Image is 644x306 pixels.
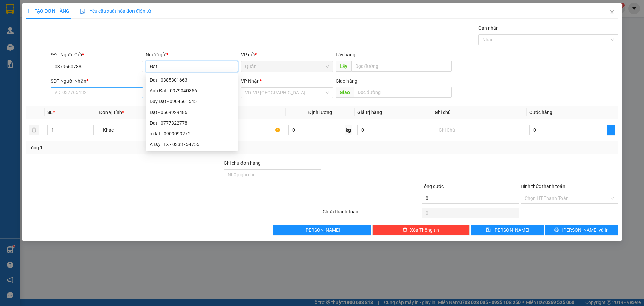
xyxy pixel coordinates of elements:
button: delete [29,125,39,135]
span: [PERSON_NAME] [493,226,529,234]
span: VP Nhận [241,78,260,84]
div: Đạt - 0569929486 [150,108,234,116]
input: VD: Bàn, Ghế [194,125,283,135]
span: [PERSON_NAME] [304,226,340,234]
button: deleteXóa Thông tin [372,225,470,235]
div: A ĐẠT TX - 0333754755 [146,139,238,150]
button: save[PERSON_NAME] [471,225,544,235]
span: Xóa Thông tin [410,226,439,234]
li: VP [GEOGRAPHIC_DATA] [46,29,89,51]
input: Dọc đường [354,87,452,98]
img: icon [80,9,86,14]
span: Cước hàng [529,110,552,115]
span: SL [47,110,53,115]
span: Định lượng [308,110,332,115]
span: Giao hàng [336,78,357,84]
div: Đạt - 0569929486 [146,107,238,118]
button: printer[PERSON_NAME] và In [545,225,618,235]
span: [PERSON_NAME] và In [562,226,609,234]
div: Anh Đạt - 0979040356 [150,87,234,94]
label: Gán nhãn [478,25,499,31]
div: Đạt - 0777322778 [150,119,234,127]
th: Ghi chú [432,106,527,119]
div: a đạt - 0909099272 [150,130,234,137]
li: Bình Minh Tải [3,3,97,16]
img: logo.jpg [3,3,27,27]
div: Người gửi [146,51,238,58]
span: Lấy hàng [336,52,355,57]
span: Lấy [336,61,351,72]
span: printer [554,227,559,233]
div: SĐT Người Gửi [51,51,143,58]
span: Tổng cước [422,184,444,189]
span: Giá trị hàng [357,110,382,115]
button: plus [607,125,615,135]
button: [PERSON_NAME] [273,225,371,235]
div: Đạt - 0385301663 [150,76,234,84]
div: SĐT Người Nhận [51,77,143,85]
div: Tổng: 1 [29,144,249,151]
span: plus [607,127,615,133]
input: Dọc đường [351,61,452,72]
button: Close [603,3,622,22]
div: Đạt - 0777322778 [146,118,238,128]
span: TẠO ĐƠN HÀNG [26,8,69,14]
li: VP [GEOGRAPHIC_DATA] [3,29,46,51]
div: Đạt - 0385301663 [146,75,238,85]
span: save [486,227,491,233]
span: delete [402,227,407,233]
div: Anh Đạt - 0979040356 [146,85,238,96]
div: Chưa thanh toán [322,208,421,220]
span: Khác [103,125,184,135]
div: a đạt - 0909099272 [146,128,238,139]
span: Giao [336,87,354,98]
label: Ghi chú đơn hàng [224,160,261,166]
input: Ghi chú đơn hàng [224,169,321,180]
label: Hình thức thanh toán [521,184,565,189]
div: Duy Đạt - 0904561545 [150,98,234,105]
input: 0 [357,125,429,135]
span: plus [26,9,31,13]
span: close [609,10,615,15]
div: VP gửi [241,51,333,58]
input: Ghi Chú [435,125,524,135]
div: Duy Đạt - 0904561545 [146,96,238,107]
span: Quận 1 [245,61,329,72]
div: A ĐẠT TX - 0333754755 [150,141,234,148]
span: Yêu cầu xuất hóa đơn điện tử [80,8,151,14]
span: kg [345,125,352,135]
span: Đơn vị tính [99,110,124,115]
